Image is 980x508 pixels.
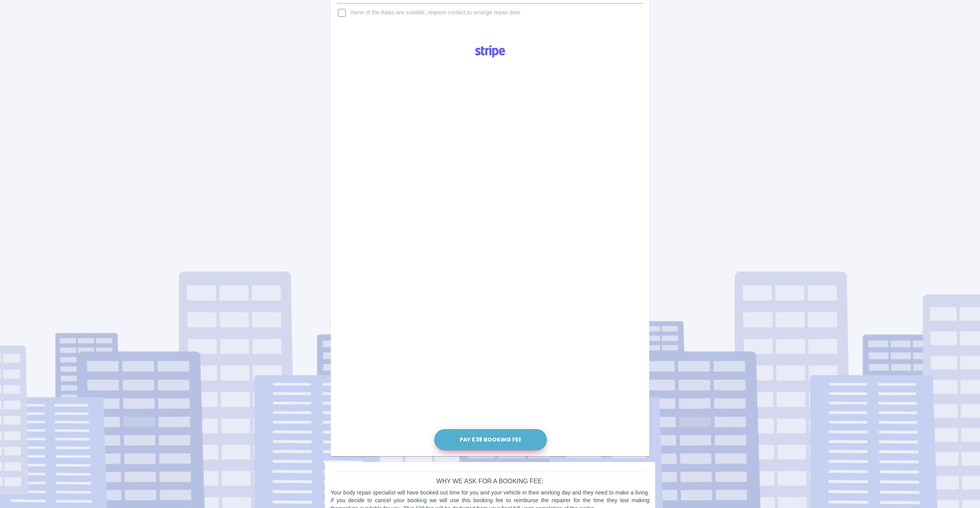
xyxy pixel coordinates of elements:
[434,429,547,450] button: Pay £38 Booking Fee
[351,9,522,17] span: None of the dates are suitable, request contact to arrange repair date.
[331,476,650,487] h6: Why we ask for a booking fee:
[471,42,510,61] img: Logo
[432,63,548,427] iframe: Secure payment input frame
